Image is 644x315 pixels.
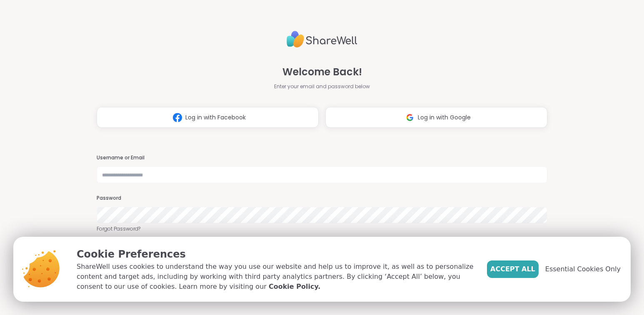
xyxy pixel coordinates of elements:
a: Cookie Policy. [269,282,320,292]
span: Log in with Google [418,113,471,122]
button: Log in with Google [325,107,547,128]
span: Enter your email and password below [274,83,370,90]
span: Log in with Facebook [185,113,246,122]
button: Log in with Facebook [97,107,319,128]
h3: Username or Email [97,154,547,161]
img: ShareWell Logo [287,27,357,51]
span: Accept All [490,264,535,274]
p: Cookie Preferences [77,247,474,262]
span: Welcome Back! [282,64,362,79]
p: ShareWell uses cookies to understand the way you use our website and help us to improve it, as we... [77,262,474,292]
button: Accept All [487,260,539,278]
img: ShareWell Logomark [402,110,418,125]
h3: Password [97,195,547,202]
a: Forgot Password? [97,225,547,233]
span: Essential Cookies Only [545,264,621,274]
img: ShareWell Logomark [170,110,185,125]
